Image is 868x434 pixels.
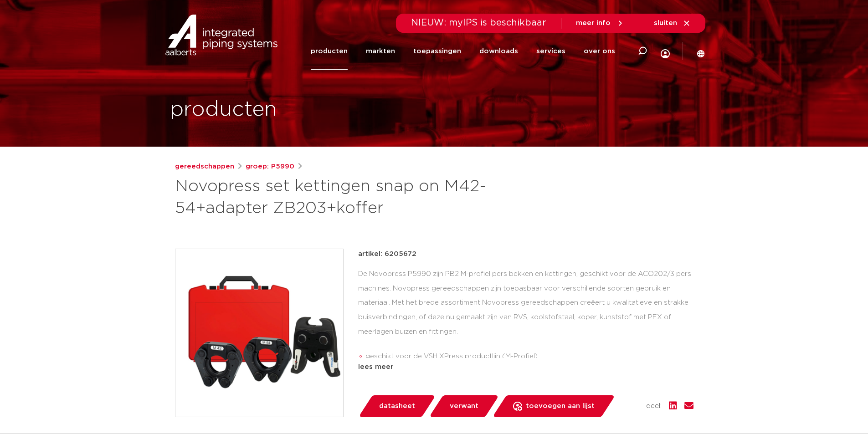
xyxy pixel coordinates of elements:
nav: Menu [311,33,615,70]
span: verwant [450,399,478,414]
a: gereedschappen [175,161,234,172]
a: groep: P5990 [246,161,294,172]
span: deel: [646,401,662,412]
span: datasheet [379,399,415,414]
a: datasheet [358,395,436,417]
div: lees meer [358,362,693,373]
a: producten [311,33,348,70]
h1: producten [170,95,277,124]
a: meer info [576,19,624,27]
a: services [536,33,565,70]
span: NIEUW: myIPS is beschikbaar [411,18,546,27]
a: markten [366,33,395,70]
a: downloads [479,33,518,70]
span: meer info [576,20,611,26]
a: over ons [584,33,615,70]
a: verwant [429,395,499,417]
span: sluiten [654,20,677,26]
div: De Novopress P5990 zijn PB2 M-profiel pers bekken en kettingen, geschikt voor de ACO202/3 pers ma... [358,267,693,358]
a: toepassingen [413,33,461,70]
p: artikel: 6205672 [358,249,416,260]
div: my IPS [661,30,670,72]
h1: Novopress set kettingen snap on M42-54+adapter ZB203+koffer [175,176,517,220]
img: Product Image for Novopress set kettingen snap on M42-54+adapter ZB203+koffer [175,249,343,417]
li: geschikt voor de VSH XPress productlijn (M-Profiel) [365,349,693,364]
span: toevoegen aan lijst [526,399,595,414]
a: sluiten [654,19,691,27]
